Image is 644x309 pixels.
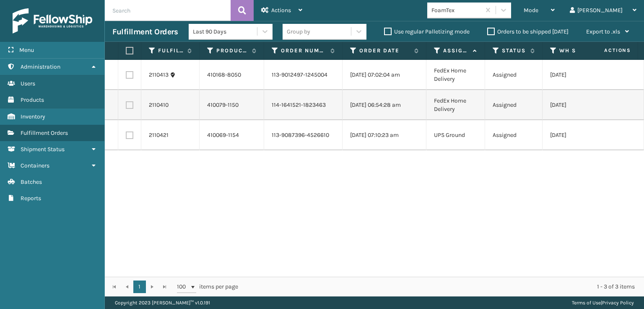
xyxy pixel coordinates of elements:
span: Export to .xls [586,28,620,35]
td: [DATE] [543,90,626,120]
td: 114-1641521-1823463 [264,90,343,120]
div: FoamTex [431,6,481,15]
td: 113-9087396-4526610 [264,120,343,150]
label: Order Number [281,47,326,54]
div: 1 - 3 of 3 items [250,283,635,291]
td: FedEx Home Delivery [426,60,485,90]
span: Reports [21,195,41,202]
a: Terms of Use [572,300,601,306]
span: Administration [21,63,60,70]
label: WH Ship By Date [559,47,610,54]
span: Containers [21,162,49,169]
span: Shipment Status [21,146,65,153]
div: | [572,296,634,309]
label: Fulfillment Order Id [158,47,183,54]
span: items per page [177,281,238,293]
span: Menu [19,46,34,54]
span: Products [21,96,44,103]
span: Actions [271,7,291,14]
td: [DATE] 07:10:23 am [343,120,426,150]
span: Fulfillment Orders [21,129,68,136]
td: Assigned [485,120,543,150]
label: Order Date [359,47,410,54]
td: [DATE] [543,120,626,150]
span: Actions [578,44,636,57]
img: logo [13,8,92,33]
h3: Fulfillment Orders [112,27,178,37]
span: 100 [177,283,190,291]
td: UPS Ground [426,120,485,150]
a: 410079-1150 [207,101,239,108]
a: 2110410 [149,101,169,109]
td: [DATE] 06:54:28 am [343,90,426,120]
div: Last 90 Days [193,27,258,36]
p: Copyright 2023 [PERSON_NAME]™ v 1.0.191 [115,296,210,309]
a: Privacy Policy [602,300,634,306]
a: 1 [133,281,146,293]
span: Mode [524,7,538,14]
label: Status [502,47,526,54]
a: 2110421 [149,131,169,139]
span: Inventory [21,113,45,120]
td: [DATE] [543,60,626,90]
span: Batches [21,178,42,185]
label: Orders to be shipped [DATE] [487,28,569,35]
div: Group by [287,27,310,36]
a: 410069-1154 [207,131,239,139]
td: Assigned [485,60,543,90]
td: 113-9012497-1245004 [264,60,343,90]
td: Assigned [485,90,543,120]
label: Assigned Carrier Service [443,47,469,54]
label: Product SKU [216,47,248,54]
a: 410168-8050 [207,71,241,78]
span: Users [21,80,35,87]
td: FedEx Home Delivery [426,90,485,120]
label: Use regular Palletizing mode [384,28,470,35]
td: [DATE] 07:02:04 am [343,60,426,90]
a: 2110413 [149,71,169,79]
